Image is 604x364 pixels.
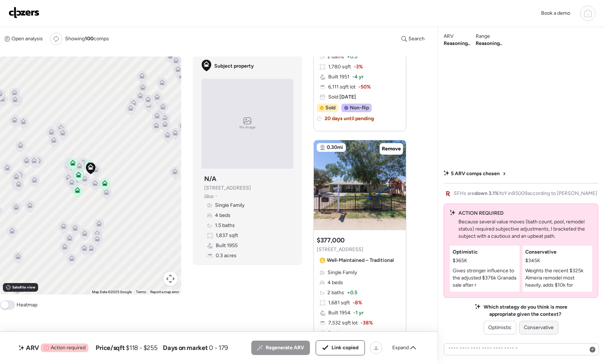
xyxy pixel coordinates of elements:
[353,299,362,306] span: -8%
[328,329,338,337] span: Pool
[453,249,478,256] span: Optimistic
[266,344,304,351] span: Regenerate ARV
[216,232,238,239] span: 1,837 sqft
[354,63,363,70] span: -3%
[136,290,146,294] a: Terms
[26,343,39,352] span: ARV
[347,289,357,296] span: + 0.5
[325,115,374,122] span: 20 days until pending
[12,35,43,42] span: Open analysis
[328,269,357,276] span: Single Family
[215,222,235,229] span: 1.5 baths
[328,289,344,296] span: 2 baths
[331,344,358,351] span: Link copied
[458,218,592,240] p: Because several value moves (bath count, pool, remodel status) required subjective adjustments, I...
[328,299,350,306] span: 1,681 sqft
[476,40,502,47] span: Reasoning..
[239,124,255,130] span: No image
[51,344,86,351] span: Action required
[204,185,251,192] span: [STREET_ADDRESS]
[382,145,401,153] span: Remove
[317,246,363,253] span: [STREET_ADDRESS]
[327,144,343,151] span: 0.30mi
[328,94,356,101] span: Sold
[328,83,356,91] span: 6,111 sqft lot
[92,290,132,294] span: Map Data ©2025 Google
[85,36,93,42] span: 100
[484,304,567,318] span: Which strategy do you think is more appropriate given the context?
[65,35,109,42] span: Showing comps
[408,35,425,42] span: Search
[541,10,570,16] span: Book a demo
[350,104,369,112] span: Non-flip
[327,257,394,264] span: Well-Maintained – Traditional
[216,242,238,249] span: Built 1955
[525,257,540,264] span: $345K
[488,324,512,331] span: Optimistic
[12,285,35,290] span: Satellite view
[347,53,357,60] span: + 0.5
[453,267,517,289] p: Gives stronger influence to the adjusted $376k Granada sale after r
[328,309,351,317] span: Built 1954
[163,343,207,352] span: Days on market
[338,94,356,100] span: [DATE]
[204,174,216,183] h3: N/A
[328,319,358,327] span: 7,532 sqft lot
[328,279,343,286] span: 4 beds
[215,193,217,199] span: •
[317,236,345,245] h3: $377,000
[392,344,409,351] span: Expand
[476,33,490,40] span: Range
[9,7,40,18] img: Logo
[475,190,499,196] span: down 3.1%
[328,53,344,60] span: 2 baths
[352,73,363,81] span: -4 yr
[96,343,124,352] span: Price/sqft
[353,309,363,317] span: -1 yr
[17,301,37,309] span: Heatmap
[325,104,335,112] span: Sold
[453,257,467,264] span: $365K
[444,33,454,40] span: ARV
[2,285,26,295] img: Google
[209,343,228,352] span: 0 - 179
[216,252,237,259] span: 0.3 acres
[2,285,26,295] a: Open this area in Google Maps (opens a new window)
[524,324,554,331] span: Conservative
[328,63,351,70] span: 1,780 sqft
[361,319,373,327] span: -38%
[328,73,349,81] span: Built 1951
[525,249,557,256] span: Conservative
[163,272,178,286] button: Map camera controls
[214,63,254,70] span: Subject property
[458,210,504,217] span: ACTION REQUIRED
[215,212,230,219] span: 4 beds
[204,193,214,199] span: Zillow
[150,290,179,294] a: Report a map error
[126,343,157,352] span: $118 - $255
[525,267,589,289] p: Weights the recent $325k Almeria remodel most heavily, adds $10k for
[444,40,470,47] span: Reasoning..
[358,83,371,91] span: -50%
[451,170,500,177] span: 5 ARV comps chosen
[215,202,244,209] span: Single Family
[454,190,597,197] span: SFHs are YoY in 85009 according to [PERSON_NAME]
